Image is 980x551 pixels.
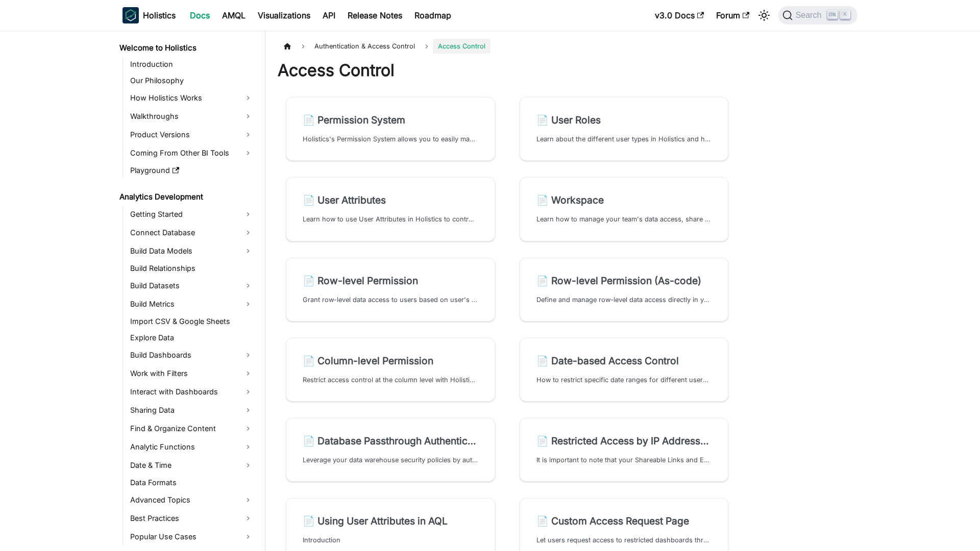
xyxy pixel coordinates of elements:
a: Import CSV & Google Sheets [127,314,256,329]
a: Visualizations [252,7,316,23]
a: AMQL [216,7,252,23]
a: Welcome to Holistics [116,41,256,55]
a: 📄️ Date-based Access ControlHow to restrict specific date ranges for different users/usergroups i... [520,338,729,402]
a: How Holistics Works [127,90,256,106]
button: Search (Ctrl+K) [778,6,857,24]
a: Advanced Topics [127,492,256,508]
a: 📄️ Database Passthrough AuthenticationLeverage your data warehouse security policies by authentic... [286,418,495,482]
h1: Access Control [278,60,737,81]
a: 📄️ Restricted Access by IP Addresses (IP Whitelisting)It is important to note that your Shareable... [520,418,729,482]
a: Playground [127,163,256,178]
h2: Custom Access Request Page [536,515,712,527]
a: Roadmap [408,7,457,23]
a: Data Formats [127,475,256,490]
p: Introduction [303,535,478,545]
kbd: K [840,10,850,19]
h2: Restricted Access by IP Addresses (IP Whitelisting) [536,435,712,447]
a: v3.0 Docs [649,7,710,23]
p: Holistics's Permission System allows you to easily manage permission control at Data Source and D... [303,134,478,144]
a: Best Practices [127,510,256,527]
p: Learn about the different user types in Holistics and how they can help you streamline your workflow [536,134,712,144]
a: Coming From Other BI Tools [127,145,256,161]
span: Access Control [433,39,491,54]
button: Switch between dark and light mode (currently light mode) [756,7,772,23]
a: Popular Use Cases [127,529,256,545]
p: Define and manage row-level data access directly in your dataset code for greater flexibility and... [536,295,712,305]
a: Build Relationships [127,261,256,275]
a: Date & Time [127,457,256,473]
a: Analytic Functions [127,439,256,455]
a: Build Data Models [127,243,256,259]
nav: Docs sidebar [112,31,265,551]
a: Analytics Development [116,190,256,204]
p: Learn how to use User Attributes in Holistics to control data access with Dataset's Row-level Per... [303,214,478,224]
a: Build Datasets [127,278,256,294]
h2: Date-based Access Control [536,355,712,367]
h2: Database Passthrough Authentication [303,435,478,447]
a: Our Philosophy [127,73,256,88]
p: Learn how to manage your team's data access, share reports, and track progress with Holistics's w... [536,214,712,224]
h2: Row-level Permission (As-code) [536,274,712,287]
b: Holistics [143,9,176,21]
a: Work with Filters [127,365,256,382]
a: API [316,7,341,23]
a: Find & Organize Content [127,420,256,437]
a: 📄️ Row-level PermissionGrant row-level data access to users based on user's attributes data [286,258,495,321]
a: Forum [710,7,755,23]
p: Grant row-level data access to users based on user's attributes data [303,295,478,305]
a: 📄️ WorkspaceLearn how to manage your team's data access, share reports, and track progress with H... [520,177,729,241]
p: Let users request access to restricted dashboards through customized forms and workflows [536,535,712,545]
h2: User Attributes [303,194,478,206]
a: Build Dashboards [127,347,256,363]
a: Explore Data [127,331,256,345]
a: 📄️ Permission SystemHolistics's Permission System allows you to easily manage permission control ... [286,97,495,161]
nav: Breadcrumbs [278,39,737,54]
span: Search [793,11,828,20]
a: HolisticsHolistics [122,7,176,23]
a: Product Versions [127,127,256,143]
h2: Permission System [303,114,478,126]
a: Connect Database [127,224,256,241]
a: Sharing Data [127,402,256,418]
a: Walkthroughs [127,108,256,124]
h2: Workspace [536,194,712,206]
a: Introduction [127,57,256,71]
p: It is important to note that your Shareable Links and Embedded Dashboards are publicly accessible... [536,455,712,465]
img: Holistics [122,7,139,23]
a: Docs [184,7,216,23]
p: Leverage your data warehouse security policies by authenticating users with their individual data... [303,455,478,465]
span: Authentication & Access Control [309,39,420,54]
h2: Using User Attributes in AQL [303,515,478,527]
a: Release Notes [341,7,408,23]
a: 📄️ Row-level Permission (As-code)Define and manage row-level data access directly in your dataset... [520,258,729,321]
a: Build Metrics [127,296,256,312]
a: Getting Started [127,206,256,222]
a: 📄️ Column-level PermissionRestrict access control at the column level with Holistics' Column-leve... [286,338,495,402]
a: Home page [278,39,297,54]
h2: User Roles [536,114,712,126]
p: Restrict access control at the column level with Holistics' Column-level Permission feature [303,375,478,385]
h2: Row-level Permission [303,274,478,287]
a: Interact with Dashboards [127,384,256,400]
a: 📄️ User AttributesLearn how to use User Attributes in Holistics to control data access with Datas... [286,177,495,241]
p: How to restrict specific date ranges for different users/usergroups in Holistics [536,375,712,385]
a: 📄️ User RolesLearn about the different user types in Holistics and how they can help you streamli... [520,97,729,161]
h2: Column-level Permission [303,355,478,367]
